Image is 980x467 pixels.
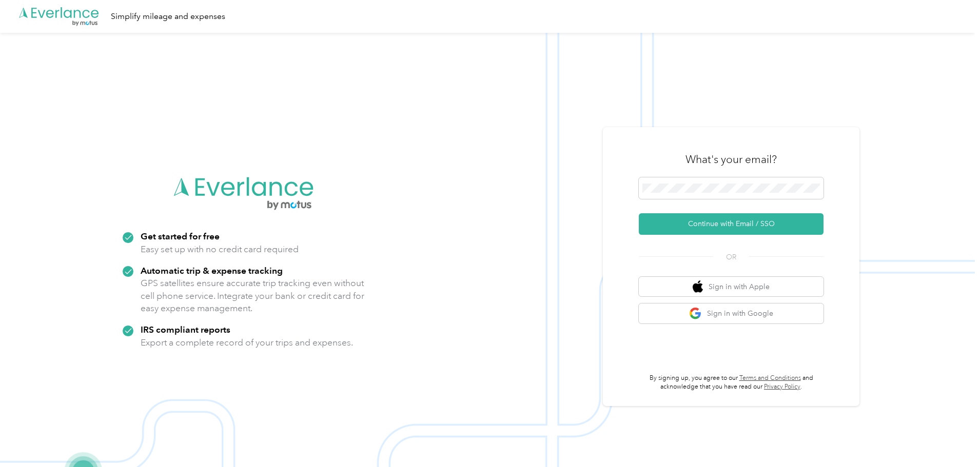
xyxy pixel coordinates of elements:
[685,152,777,167] h3: What's your email?
[141,277,365,315] p: GPS satellites ensure accurate trip tracking even without cell phone service. Integrate your bank...
[693,280,703,293] img: apple logo
[739,374,801,382] a: Terms and Conditions
[141,265,283,276] strong: Automatic trip & expense tracking
[639,277,824,297] button: apple logoSign in with Apple
[141,231,220,241] strong: Get started for free
[639,213,824,235] button: Continue with Email / SSO
[713,252,749,262] span: OR
[141,243,299,256] p: Easy set up with no credit card required
[689,307,702,320] img: google logo
[141,324,230,335] strong: IRS compliant reports
[639,303,824,323] button: google logoSign in with Google
[764,383,800,391] a: Privacy Policy
[141,336,353,349] p: Export a complete record of your trips and expenses.
[111,10,225,23] div: Simplify mileage and expenses
[639,374,824,392] p: By signing up, you agree to our and acknowledge that you have read our .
